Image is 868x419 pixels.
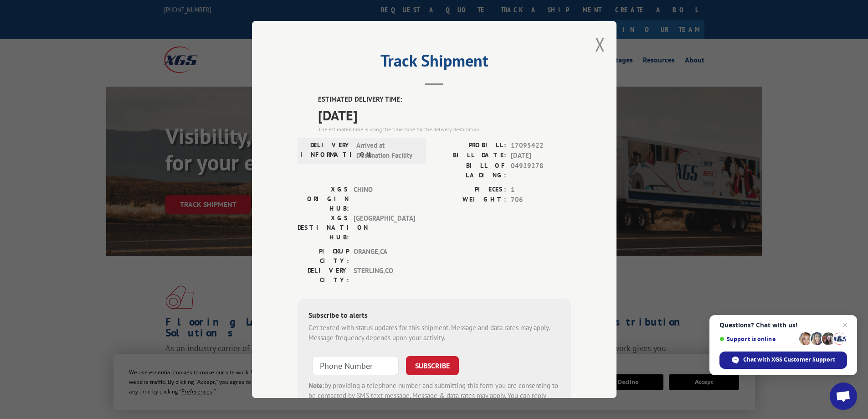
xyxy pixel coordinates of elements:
div: Chat with XGS Customer Support [719,352,847,369]
div: The estimated time is using the time zone for the delivery destination. [318,125,571,134]
span: Chat with XGS Customer Support [743,356,835,364]
button: Close modal [595,32,605,57]
div: Open chat [830,383,857,410]
input: Phone Number [312,356,399,375]
span: ORANGE , CA [354,247,415,266]
strong: Note: [308,381,324,390]
div: Subscribe to alerts [308,310,560,323]
label: BILL DATE: [434,150,506,161]
span: 1 [511,185,571,195]
span: STERLING , CO [354,266,415,285]
span: 04929278 [511,161,571,180]
label: DELIVERY INFORMATION: [300,140,352,161]
label: PIECES: [434,185,506,195]
div: by providing a telephone number and submitting this form you are consenting to be contacted by SM... [308,381,560,412]
span: Arrived at Destination Facility [356,140,418,161]
button: SUBSCRIBE [406,356,459,375]
label: PROBILL: [434,140,506,151]
label: ESTIMATED DELIVERY TIME: [318,94,571,105]
label: DELIVERY CITY: [298,266,349,285]
label: XGS DESTINATION HUB: [298,213,349,242]
label: BILL OF LADING: [434,161,506,180]
label: XGS ORIGIN HUB: [298,185,349,213]
label: WEIGHT: [434,195,506,205]
label: PICKUP CITY: [298,247,349,266]
span: [DATE] [318,105,571,125]
span: 706 [511,195,571,205]
span: [DATE] [511,150,571,161]
span: 17095422 [511,140,571,151]
span: Close chat [839,320,850,331]
span: [GEOGRAPHIC_DATA] [354,213,415,242]
div: Get texted with status updates for this shipment. Message and data rates may apply. Message frequ... [308,323,560,343]
span: CHINO [354,185,415,213]
span: Support is online [719,336,796,342]
h2: Track Shipment [298,54,571,72]
span: Questions? Chat with us! [719,321,847,329]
